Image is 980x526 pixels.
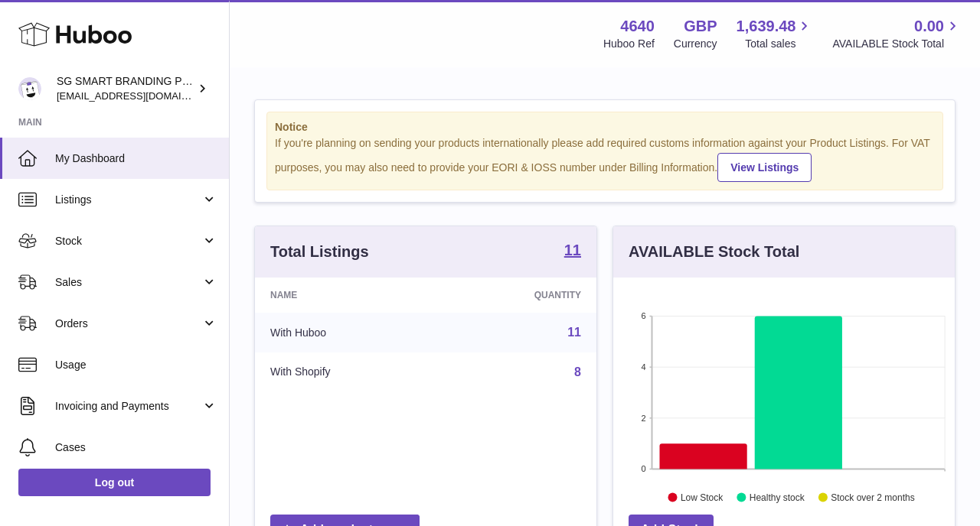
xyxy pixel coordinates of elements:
div: If you're planning on sending your products internationally please add required customs informati... [275,136,935,182]
td: With Shopify [255,352,439,392]
div: Currency [674,37,717,51]
td: With Huboo [255,313,439,352]
span: Cases [55,440,217,455]
img: uktopsmileshipping@gmail.com [18,77,41,100]
span: Orders [55,317,201,331]
text: 2 [641,413,645,422]
div: SG SMART BRANDING PTE. LTD. [57,74,194,103]
text: 6 [641,311,645,320]
h3: Total Listings [270,242,369,262]
span: AVAILABLE Stock Total [832,37,962,51]
span: Sales [55,275,201,290]
a: 1,639.48 Total sales [737,16,814,51]
strong: GBP [684,16,717,37]
a: 11 [564,242,581,261]
th: Name [255,278,439,313]
a: 0.00 AVAILABLE Stock Total [832,16,962,51]
span: Listings [55,193,201,207]
a: Log out [18,469,211,496]
span: Invoicing and Payments [55,399,201,414]
span: My Dashboard [55,151,217,166]
span: 0.00 [914,16,944,37]
strong: Notice [275,120,935,135]
a: 11 [567,326,581,339]
text: 0 [641,464,645,473]
text: 4 [641,362,645,372]
span: Usage [55,358,217,372]
text: Healthy stock [750,492,805,502]
strong: 4640 [620,16,655,37]
a: 8 [574,365,581,378]
span: [EMAIL_ADDRESS][DOMAIN_NAME] [57,89,225,102]
span: 1,639.48 [737,16,796,37]
text: Stock over 2 months [831,492,914,502]
strong: 11 [564,242,581,258]
div: Huboo Ref [603,37,655,51]
h3: AVAILABLE Stock Total [629,242,799,262]
span: Stock [55,234,201,248]
span: Total sales [745,37,813,51]
th: Quantity [439,278,596,313]
a: View Listings [717,153,812,182]
text: Low Stock [681,492,724,502]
